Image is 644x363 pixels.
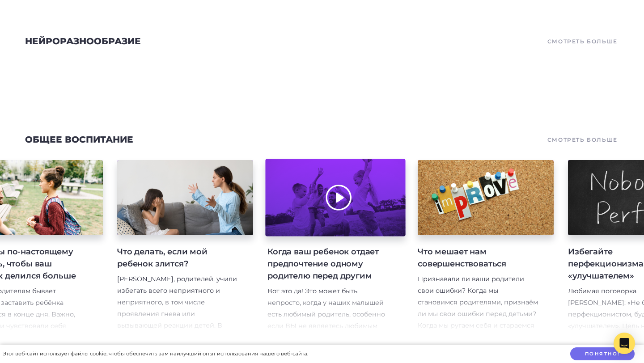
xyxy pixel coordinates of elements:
a: Общее воспитание [25,134,133,145]
font: Смотреть больше [547,38,618,45]
font: Что делать, если мой ребенок злится? [117,247,208,269]
button: Понятно! [570,347,635,360]
font: Смотреть больше [547,136,618,143]
font: Когда ваш ребенок отдает предпочтение одному родителю перед другим [267,247,379,281]
font: Что мешает нам совершенствоваться [418,247,506,269]
font: Этот веб-сайт использует файлы cookie, чтобы обеспечить вам наилучший опыт использования нашего в... [3,350,308,357]
a: Смотреть больше [546,133,619,146]
a: Что мешает нам совершенствоваться Признавали ли ваши родители свои ошибки? Когда мы становимся ро... [418,160,554,332]
a: Что делать, если мой ребенок злится? [PERSON_NAME], родителей, учили избегать всего неприятного и... [117,160,253,332]
font: Понятно! [585,351,620,357]
a: Смотреть больше [546,35,619,47]
a: Когда ваш ребенок отдает предпочтение одному родителю перед другим Вот это да! Это может быть неп... [267,160,403,332]
a: Нейроразнообразие [25,36,141,46]
div: Открытый Интерком Мессенджер [614,333,635,354]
